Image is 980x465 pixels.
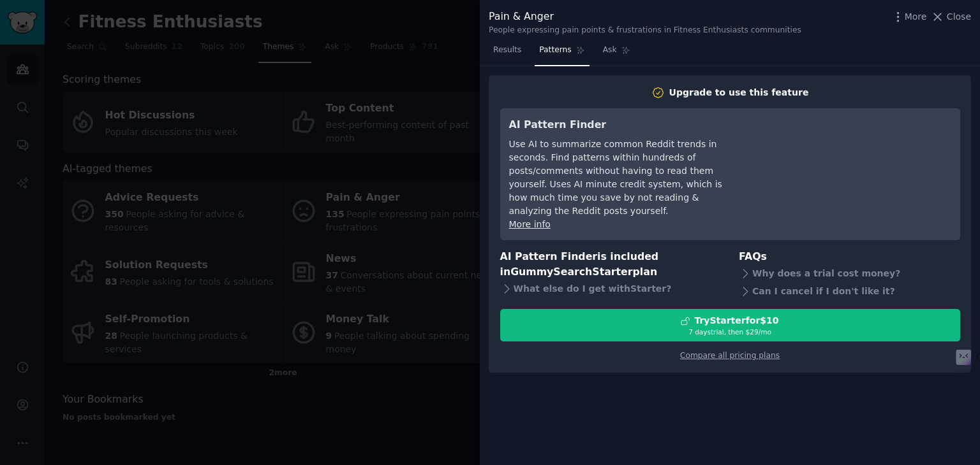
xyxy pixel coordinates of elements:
div: Try Starter for $10 [694,314,778,327]
div: People expressing pain points & frustrations in Fitness Enthusiasts communities [489,25,801,36]
a: More info [509,219,551,229]
a: Ask [598,40,635,66]
div: Can I cancel if I don't like it? [739,282,960,300]
div: Use AI to summarize common Reddit trends in seconds. Find patterns within hundreds of posts/comme... [509,138,742,218]
div: Pain & Anger [489,9,801,25]
div: 7 days trial, then $ 29 /mo [501,327,960,336]
a: Results [489,40,526,66]
a: Compare all pricing plans [680,351,780,360]
a: Patterns [535,40,589,66]
span: Patterns [539,45,571,56]
h3: AI Pattern Finder [509,117,742,133]
iframe: YouTube video player [760,117,951,213]
h3: FAQs [739,249,960,265]
button: More [891,10,927,24]
div: Why does a trial cost money? [739,264,960,282]
span: More [905,10,927,24]
div: Upgrade to use this feature [669,86,809,99]
div: What else do I get with Starter ? [500,280,722,298]
span: GummySearch Starter [510,266,632,278]
button: Close [931,10,971,24]
span: Results [493,45,521,56]
span: Ask [603,45,617,56]
span: Close [947,10,971,24]
h3: AI Pattern Finder is included in plan [500,249,722,280]
button: TryStarterfor$107 daystrial, then $29/mo [500,309,960,341]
